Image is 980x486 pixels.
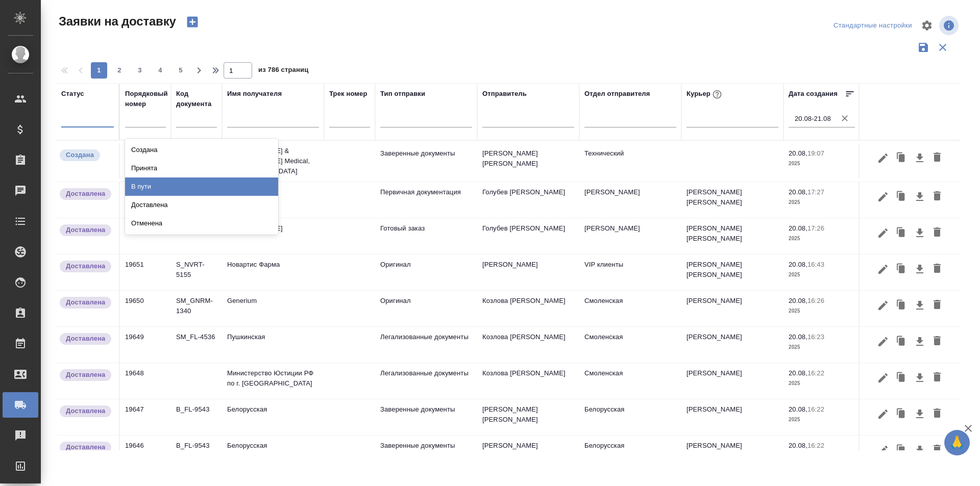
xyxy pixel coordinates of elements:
td: B_FL-9543 [171,436,222,471]
td: 19648 [120,363,171,399]
td: Первичная документация [375,182,477,218]
td: Смоленская [579,291,681,326]
td: 19653 [120,182,171,218]
td: Легализованные документы [375,363,477,399]
p: 20.08, [789,224,807,232]
td: S_NVRT-5155 [171,254,222,290]
div: В пути [125,177,278,196]
td: Белорусская [222,399,324,435]
td: [PERSON_NAME] [PERSON_NAME] [477,436,579,471]
p: 17:27 [807,188,824,196]
button: Редактировать [874,332,892,351]
p: 2025 [789,159,855,169]
p: 16:22 [807,442,824,449]
p: 16:23 [807,333,824,341]
button: Скачать [911,296,928,315]
div: Документы доставлены, фактическая дата доставки проставиться автоматически [59,187,114,201]
div: Трек номер [329,89,367,99]
button: Удалить [928,187,946,207]
p: 20.08, [789,261,807,268]
p: 2025 [789,342,855,352]
button: 4 [152,62,168,79]
p: 2025 [789,378,855,389]
button: Скачать [911,260,928,279]
p: Доставлена [66,370,105,380]
p: 20.08, [789,333,807,341]
td: Новартис Фарма [222,254,324,290]
button: Редактировать [874,187,892,207]
td: Технический [579,143,681,179]
button: Клонировать [892,368,911,388]
p: 20.08, [789,442,807,449]
div: Статус [61,89,84,99]
span: 2 [111,65,128,75]
td: Белорусская [222,436,324,471]
p: Доставлена [66,261,105,271]
button: Удалить [928,296,946,315]
td: Оригинал [375,254,477,290]
p: 19:07 [807,149,824,157]
td: Заверенные документы [375,143,477,179]
td: [PERSON_NAME] [PERSON_NAME] [477,399,579,435]
td: Оригинал [375,291,477,326]
button: Клонировать [892,441,911,460]
button: Удалить [928,404,946,424]
span: 5 [173,65,189,75]
p: 2025 [789,270,855,280]
button: Удалить [928,332,946,351]
div: Документы доставлены, фактическая дата доставки проставиться автоматически [59,296,114,310]
span: Заявки на доставку [56,13,176,30]
button: Редактировать [874,148,892,168]
div: Документы доставлены, фактическая дата доставки проставиться автоматически [59,368,114,382]
button: Скачать [911,223,928,243]
div: Дата создания [789,89,838,99]
span: 🙏 [948,432,966,453]
p: 20.08, [789,188,807,196]
button: При выборе курьера статус заявки автоматически поменяется на «Принята» [710,88,724,101]
div: Отправитель [482,89,527,99]
button: Создать [180,13,205,31]
td: 19647 [120,399,171,435]
button: Редактировать [874,404,892,424]
td: Смоленская [579,327,681,363]
td: [PERSON_NAME] [681,436,783,471]
p: Доставлена [66,297,105,308]
p: 2025 [789,306,855,316]
td: [PERSON_NAME] [222,218,324,254]
td: [PERSON_NAME] [PERSON_NAME] [477,143,579,179]
button: Редактировать [874,368,892,388]
td: 19652 [120,218,171,254]
button: Удалить [928,223,946,243]
button: Скачать [911,441,928,460]
td: B_FL-9543 [171,399,222,435]
td: Пушкинская [222,327,324,363]
p: Доставлена [66,442,105,452]
p: Доставлена [66,189,105,199]
p: Создана [66,150,94,160]
div: Отменена [125,214,278,233]
span: из 786 страниц [258,64,308,79]
div: Имя получателя [227,89,282,99]
p: 20.08, [789,149,807,157]
p: 20.08, [789,369,807,377]
td: Козлова [PERSON_NAME] [477,327,579,363]
div: Отдел отправителя [584,89,650,99]
td: Заверенные документы [375,399,477,435]
p: 16:22 [807,369,824,377]
button: Клонировать [892,260,911,279]
td: Белорусская [579,399,681,435]
p: 16:26 [807,297,824,304]
td: Заверенные документы [375,436,477,471]
p: 20.08, [789,297,807,304]
td: [PERSON_NAME] [681,363,783,399]
p: 2025 [789,234,855,244]
button: 5 [173,62,189,79]
span: 4 [152,65,168,75]
td: VIP клиенты [579,254,681,290]
td: Легализованные документы [375,327,477,363]
div: Тип отправки [380,89,425,99]
button: 🙏 [944,430,970,455]
button: Редактировать [874,223,892,243]
td: Готовый заказ [375,218,477,254]
button: Удалить [928,260,946,279]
